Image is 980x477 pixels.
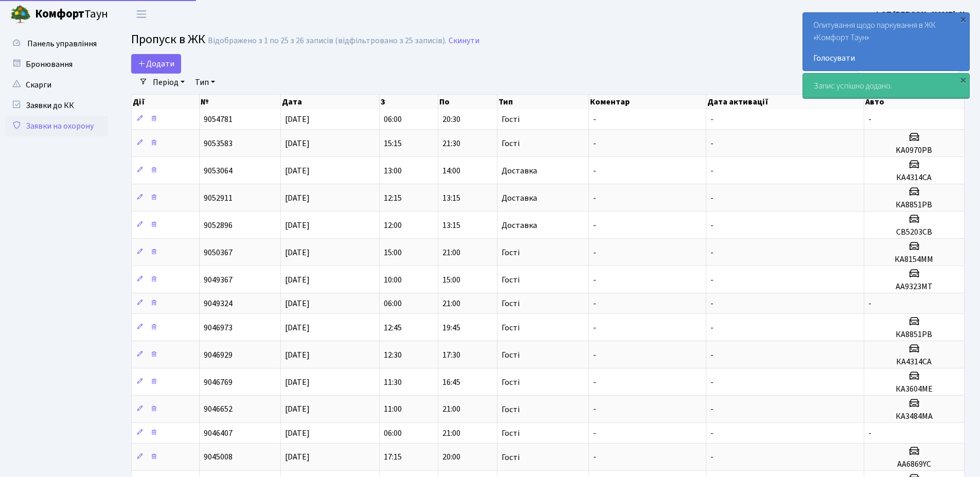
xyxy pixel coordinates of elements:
span: 9053583 [204,138,233,149]
span: - [710,377,714,388]
span: 21:00 [442,298,460,309]
a: ФОП [PERSON_NAME]. Н. [874,8,968,21]
div: × [958,14,968,24]
th: По [438,95,497,109]
span: Доставка [502,167,537,175]
span: [DATE] [285,165,310,176]
h5: КА8154ММ [868,255,960,264]
span: 15:00 [442,274,460,286]
span: 9046973 [204,322,233,333]
span: 11:00 [384,404,402,415]
span: Додати [138,58,174,69]
span: - [593,165,596,176]
span: 21:00 [442,404,460,415]
span: 19:45 [442,322,460,333]
span: [DATE] [285,192,310,204]
span: - [593,428,596,439]
b: ФОП [PERSON_NAME]. Н. [874,9,968,20]
a: Заявки до КК [5,95,108,116]
span: 06:00 [384,114,402,125]
span: - [593,138,596,149]
button: Переключити навігацію [129,6,154,23]
span: 9054781 [204,114,233,125]
span: [DATE] [285,247,310,258]
a: Період [149,74,189,91]
span: [DATE] [285,114,310,125]
span: 9046929 [204,349,233,361]
span: 12:15 [384,192,402,204]
a: Скарги [5,75,108,95]
span: 9053064 [204,165,233,176]
span: Доставка [502,194,537,202]
b: Комфорт [35,6,84,22]
span: [DATE] [285,138,310,149]
span: - [593,192,596,204]
span: 16:45 [442,377,460,388]
span: Гості [502,429,520,437]
h5: KA0970PB [868,146,960,155]
span: [DATE] [285,428,310,439]
span: - [593,349,596,361]
span: - [868,114,871,125]
span: Гості [502,115,520,123]
span: - [710,192,714,204]
span: [DATE] [285,452,310,463]
span: - [593,220,596,231]
span: Гості [502,453,520,462]
span: - [593,452,596,463]
h5: СВ5203СВ [868,227,960,237]
span: - [593,377,596,388]
span: 13:15 [442,220,460,231]
span: 11:30 [384,377,402,388]
span: Гості [502,351,520,359]
span: - [593,322,596,333]
div: Відображено з 1 по 25 з 26 записів (відфільтровано з 25 записів). [208,36,447,46]
span: 17:30 [442,349,460,361]
span: - [710,404,714,415]
span: Гості [502,139,520,148]
a: Заявки на охорону [5,116,108,136]
span: 21:00 [442,428,460,439]
span: 20:00 [442,452,460,463]
span: 10:00 [384,274,402,286]
span: Панель управління [27,38,97,49]
span: - [710,452,714,463]
span: [DATE] [285,349,310,361]
h5: АА6869YC [868,460,960,469]
span: - [710,114,714,125]
span: [DATE] [285,322,310,333]
span: 9049367 [204,274,233,286]
span: 9045008 [204,452,233,463]
div: Опитування щодо паркування в ЖК «Комфорт Таун» [803,13,969,70]
span: Гості [502,378,520,386]
span: 21:30 [442,138,460,149]
span: - [593,298,596,309]
a: Тип [191,74,219,91]
span: Пропуск в ЖК [131,30,205,48]
a: Скинути [449,36,479,46]
span: 12:30 [384,349,402,361]
h5: КА8851РВ [868,200,960,210]
span: [DATE] [285,298,310,309]
th: Авто [864,95,965,109]
span: 9046407 [204,428,233,439]
span: 9046769 [204,377,233,388]
th: № [200,95,281,109]
span: [DATE] [285,274,310,286]
h5: АА9323МТ [868,282,960,292]
th: Дата активації [706,95,864,109]
span: - [710,274,714,286]
span: - [710,428,714,439]
h5: КА4314СА [868,173,960,183]
span: 14:00 [442,165,460,176]
h5: КА8851РВ [868,330,960,340]
a: Голосувати [813,52,959,64]
span: 21:00 [442,247,460,258]
span: Гості [502,299,520,308]
span: 9049324 [204,298,233,309]
th: Дата [281,95,380,109]
div: × [958,75,968,85]
span: 12:00 [384,220,402,231]
span: - [710,298,714,309]
span: - [710,349,714,361]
